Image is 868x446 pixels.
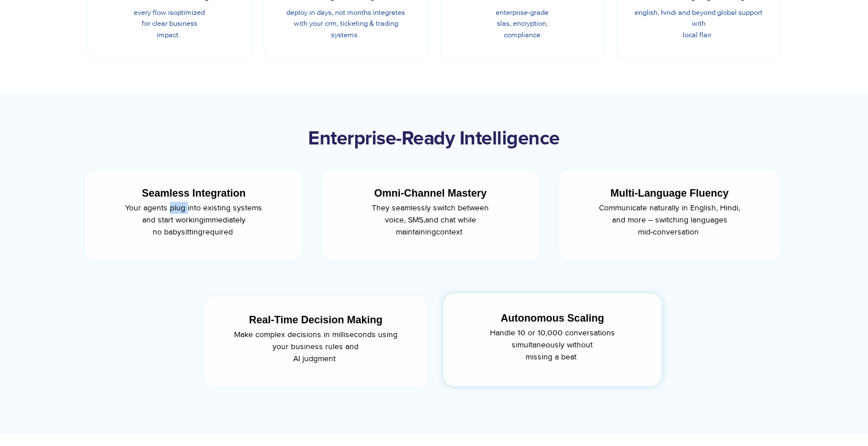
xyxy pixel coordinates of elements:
[497,19,548,40] span: SLAs, encryption, compliance
[173,8,205,17] span: optimized
[125,203,262,225] span: Your agents plug into existing systems and start working
[286,8,405,40] span: Deploy in days, not months integrates with your CRM, ticketing & trading systems.
[496,8,548,17] span: Enterprise-grade
[234,330,398,363] span: Make complex decisions in milliseconds using your business rules and AI judgment
[204,215,246,225] span: immediately
[465,311,641,326] div: Autonomous Scaling
[599,203,740,237] span: Communicate naturally in English, Hindi, and more – switching languages mid-conversation
[203,227,233,237] span: required
[134,8,173,17] span: Every flow is
[372,203,489,225] span: They seamlessly switch between voice, SMS,
[106,186,282,201] div: Seamless Integration
[342,186,519,201] div: Omni-Channel Mastery
[142,19,197,40] span: for clear business impact.
[81,128,787,151] h2: Enterprise-Ready Intelligence
[490,328,615,362] span: Handle 10 or 10,000 conversations simultaneously without missing a beat
[436,227,462,237] span: context
[635,8,762,40] span: English, Hindi and beyond global support with local flair.
[153,227,203,237] span: no babysitting
[579,186,760,201] div: Multi-Language Fluency
[425,215,476,225] span: and chat while
[396,227,436,237] span: maintaining
[225,312,407,328] div: Real-Time Decision Making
